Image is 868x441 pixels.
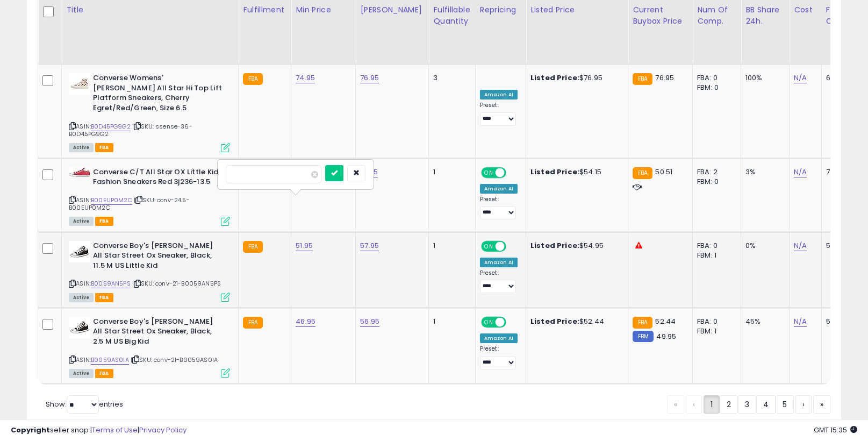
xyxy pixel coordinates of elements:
span: All listings currently available for purchase on Amazon [69,217,94,226]
div: ASIN: [69,241,230,301]
div: Amazon AI [480,333,518,343]
div: 3% [745,167,781,177]
small: FBA [243,73,263,85]
div: ASIN: [69,73,230,151]
span: OFF [504,168,521,177]
div: Title [66,4,234,16]
strong: Copyright [11,425,50,435]
div: FBA: 2 [697,167,733,177]
div: seller snap | | [11,425,186,436]
b: Listed Price: [530,240,579,251]
div: FBM: 0 [697,177,733,187]
span: All listings currently available for purchase on Amazon [69,293,94,302]
b: Converse Boy's [PERSON_NAME] All Star Street Ox Sneaker, Black, 11.5 M US Little Kid [93,241,224,274]
div: Amazon AI [480,258,518,267]
div: 5.77 [826,317,864,326]
span: | SKU: ssense-36-B0D45PG9G2 [69,122,192,138]
b: Converse C/T All Star OX Little Kids Fashion Sneakers Red 3j236-13.5 [93,167,224,190]
span: FBA [95,293,113,302]
a: 74.95 [296,73,315,83]
div: 100% [745,73,781,83]
span: | SKU: conv-24.5-B00EUP0M2C [69,196,190,212]
a: 57.95 [360,240,379,251]
img: 41qPrj0GKYL._SL40_.jpg [69,241,90,262]
span: FBA [95,369,113,378]
img: 31nwF4W5JtL._SL40_.jpg [69,73,90,95]
a: B00EUP0M2C [91,196,132,205]
a: Privacy Policy [139,425,186,435]
span: 50.51 [655,167,672,177]
a: 51.95 [296,240,313,251]
a: N/A [794,240,807,251]
div: $54.15 [530,167,620,177]
span: All listings currently available for purchase on Amazon [69,143,94,152]
span: OFF [504,241,521,251]
span: OFF [504,317,521,326]
span: All listings currently available for purchase on Amazon [69,369,94,378]
span: FBA [95,143,113,152]
span: | SKU: conv-21-B0059AS0IA [131,355,218,364]
div: $52.44 [530,317,620,326]
a: N/A [794,316,807,327]
div: Preset: [480,345,518,369]
div: FBA: 0 [697,241,733,251]
span: 49.95 [656,331,676,342]
span: FBA [95,217,113,226]
div: 1 [433,167,467,177]
div: 7.08 [826,167,864,177]
small: FBA [633,317,652,329]
b: Listed Price: [530,73,579,83]
div: 3 [433,73,467,83]
div: [PERSON_NAME] [360,4,424,16]
span: 2025-08-12 15:35 GMT [814,425,857,435]
img: 41qPrj0GKYL._SL40_.jpg [69,317,90,338]
div: 45% [745,317,781,326]
div: FBM: 1 [697,326,733,336]
a: N/A [794,73,807,83]
div: 0% [745,241,781,251]
div: $54.95 [530,241,620,251]
a: 3 [738,395,756,414]
div: FBA: 0 [697,317,733,326]
div: FBA: 0 [697,73,733,83]
img: 41iSRhl5O-L._SL40_.jpg [69,167,90,177]
div: ASIN: [69,167,230,225]
span: 52.44 [655,316,676,326]
div: Fulfillable Quantity [433,4,470,27]
small: FBM [633,331,654,342]
div: Preset: [480,102,518,126]
b: Listed Price: [530,167,579,177]
span: ON [482,168,496,177]
div: Repricing [480,4,521,16]
a: 46.95 [296,316,315,327]
span: Show: entries [46,399,123,409]
a: N/A [794,167,807,177]
span: › [802,399,805,410]
b: Converse Boy's [PERSON_NAME] All Star Street Ox Sneaker, Black, 2.5 M US Big Kid [93,317,224,350]
a: 5 [776,395,794,414]
div: Fulfillment [243,4,286,16]
a: 56.95 [360,316,379,327]
div: FBM: 1 [697,251,733,260]
div: Cost [794,4,817,16]
div: Amazon AI [480,184,518,194]
span: 76.95 [655,73,674,83]
a: 4 [756,395,776,414]
div: Preset: [480,269,518,294]
div: Listed Price [530,4,623,16]
small: FBA [633,167,652,179]
a: Terms of Use [92,425,138,435]
small: FBA [243,241,263,253]
b: Listed Price: [530,316,579,326]
div: 1 [433,317,467,326]
span: | SKU: conv-21-B0059AN5PS [132,279,221,288]
div: Amazon AI [480,90,518,99]
span: ON [482,241,496,251]
a: B0059AS0IA [91,355,129,365]
b: Converse Womens' [PERSON_NAME] All Star Hi Top Lift Platform Sneakers, Cherry Egret/Red/Green, Si... [93,73,224,116]
span: » [820,399,823,410]
a: 76.95 [360,73,379,83]
a: B0D45PG9G2 [91,122,131,131]
span: ON [482,317,496,326]
div: $76.95 [530,73,620,83]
